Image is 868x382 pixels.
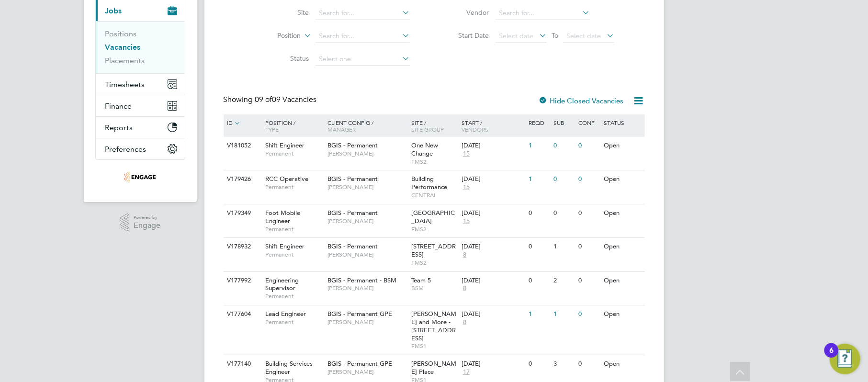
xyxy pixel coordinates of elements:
[254,54,309,63] label: Status
[265,251,323,258] span: Permanent
[327,150,406,157] span: [PERSON_NAME]
[327,242,378,250] span: BGIS - Permanent
[411,310,456,342] span: [PERSON_NAME] and More - [STREET_ADDRESS]
[462,217,471,225] span: 15
[96,74,185,95] button: Timesheets
[462,175,524,183] div: [DATE]
[265,292,323,300] span: Permanent
[246,31,301,41] label: Position
[462,150,471,158] span: 15
[411,191,457,199] span: CENTRAL
[105,145,147,154] span: Preferences
[411,175,447,191] span: Building Performance
[526,238,551,256] div: 0
[601,170,643,188] div: Open
[462,251,468,259] span: 8
[411,284,457,292] span: BSM
[462,142,524,150] div: [DATE]
[105,101,132,111] span: Finance
[549,29,561,42] span: To
[327,318,406,326] span: [PERSON_NAME]
[124,169,156,185] img: stallionrecruitment-logo-retina.png
[327,217,406,225] span: [PERSON_NAME]
[576,355,601,373] div: 0
[462,360,524,368] div: [DATE]
[539,96,624,105] label: Hide Closed Vacancies
[576,170,601,188] div: 0
[327,175,378,183] span: BGIS - Permanent
[225,238,259,256] div: V178932
[526,137,551,155] div: 1
[576,114,601,131] div: Conf
[411,342,457,350] span: FMS1
[411,276,431,284] span: Team 5
[327,183,406,191] span: [PERSON_NAME]
[434,31,489,40] label: Start Date
[526,114,551,131] div: Reqd
[265,360,313,376] span: Building Services Engineer
[327,209,378,217] span: BGIS - Permanent
[225,272,259,290] div: V177992
[411,125,444,133] span: Site Group
[105,6,122,15] span: Jobs
[327,368,406,376] span: [PERSON_NAME]
[462,183,471,191] span: 15
[566,32,601,40] span: Select date
[601,204,643,222] div: Open
[551,204,576,222] div: 0
[105,123,133,132] span: Reports
[316,53,410,66] input: Select one
[224,95,319,105] div: Showing
[258,114,325,137] div: Position /
[601,137,643,155] div: Open
[265,225,323,233] span: Permanent
[551,137,576,155] div: 0
[225,170,259,188] div: V179426
[411,141,438,157] span: One New Change
[225,355,259,373] div: V177140
[576,305,601,323] div: 0
[411,259,457,267] span: FMS2
[254,8,309,17] label: Site
[551,238,576,256] div: 1
[526,170,551,188] div: 1
[255,95,272,104] span: 09 of
[105,29,137,38] a: Positions
[225,305,259,323] div: V177604
[499,32,533,40] span: Select date
[327,360,392,368] span: BGIS - Permanent GPE
[95,169,185,185] a: Go to home page
[601,355,643,373] div: Open
[327,125,356,133] span: Manager
[265,209,300,225] span: Foot Mobile Engineer
[601,305,643,323] div: Open
[265,150,323,157] span: Permanent
[327,276,396,284] span: BGIS - Permanent - BSM
[105,56,145,65] a: Placements
[409,114,459,137] div: Site /
[462,243,524,251] div: [DATE]
[255,95,317,104] span: 09 Vacancies
[829,350,834,363] div: 6
[551,114,576,131] div: Sub
[96,21,185,73] div: Jobs
[526,272,551,290] div: 0
[462,318,468,326] span: 8
[134,213,160,222] span: Powered by
[327,251,406,258] span: [PERSON_NAME]
[120,213,160,232] a: Powered byEngage
[601,238,643,256] div: Open
[462,310,524,318] div: [DATE]
[551,305,576,323] div: 1
[225,137,259,155] div: V181052
[265,125,279,133] span: Type
[327,310,392,318] span: BGIS - Permanent GPE
[327,141,378,149] span: BGIS - Permanent
[462,209,524,217] div: [DATE]
[265,183,323,191] span: Permanent
[411,360,456,376] span: [PERSON_NAME] Place
[325,114,409,137] div: Client Config /
[551,272,576,290] div: 2
[96,117,185,138] button: Reports
[459,114,526,137] div: Start /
